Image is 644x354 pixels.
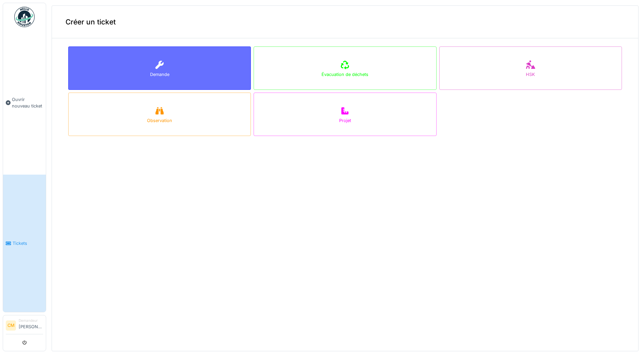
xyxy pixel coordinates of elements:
[12,96,43,109] span: Ouvrir nouveau ticket
[19,318,43,333] li: [PERSON_NAME]
[339,117,351,124] div: Projet
[526,71,535,78] div: HSK
[150,71,169,78] div: Demande
[3,31,46,175] a: Ouvrir nouveau ticket
[321,71,368,78] div: Évacuation de déchets
[52,6,638,38] div: Créer un ticket
[14,7,35,27] img: Badge_color-CXgf-gQk.svg
[6,320,16,331] li: CM
[13,240,43,247] span: Tickets
[3,175,46,312] a: Tickets
[147,117,172,124] div: Observation
[19,318,43,323] div: Demandeur
[6,318,43,334] a: CM Demandeur[PERSON_NAME]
